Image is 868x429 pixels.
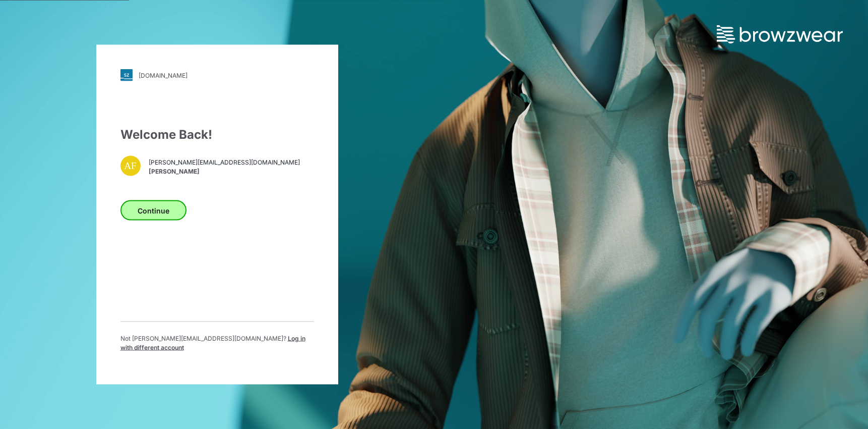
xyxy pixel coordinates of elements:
[120,200,187,221] button: Continue
[120,69,314,81] a: [DOMAIN_NAME]
[120,126,314,144] div: Welcome Back!
[139,71,188,79] div: [DOMAIN_NAME]
[120,156,141,176] div: AF
[149,167,300,176] span: [PERSON_NAME]
[120,334,314,352] p: Not [PERSON_NAME][EMAIL_ADDRESS][DOMAIN_NAME] ?
[717,25,843,43] img: browzwear-logo.73288ffb.svg
[120,69,133,81] img: svg+xml;base64,PHN2ZyB3aWR0aD0iMjgiIGhlaWdodD0iMjgiIHZpZXdCb3g9IjAgMCAyOCAyOCIgZmlsbD0ibm9uZSIgeG...
[149,157,300,167] span: [PERSON_NAME][EMAIL_ADDRESS][DOMAIN_NAME]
